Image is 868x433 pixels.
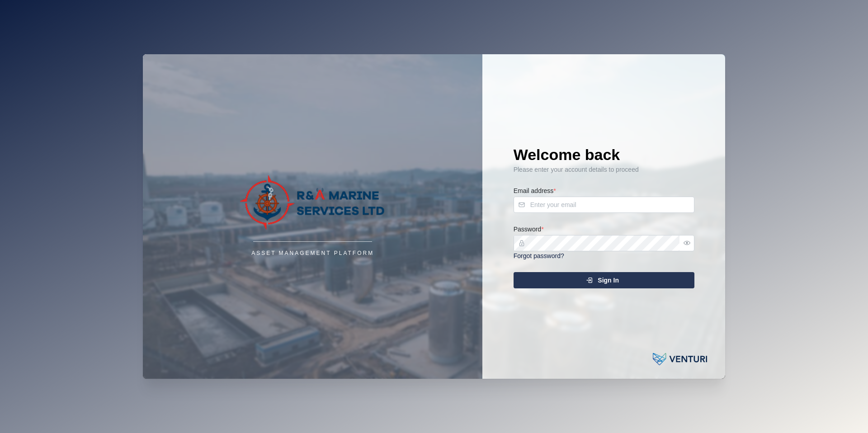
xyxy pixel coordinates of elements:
[514,252,564,259] a: Forgot password?
[222,175,403,230] img: Company Logo
[653,350,707,368] img: Powered by: Venturi
[251,249,374,258] div: Asset Management Platform
[514,186,556,196] label: Email address
[514,225,544,235] label: Password
[514,165,694,175] div: Please enter your account details to proceed
[514,272,694,288] button: Sign In
[598,273,619,288] span: Sign In
[514,145,694,165] h1: Welcome back
[514,197,694,213] input: Enter your email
